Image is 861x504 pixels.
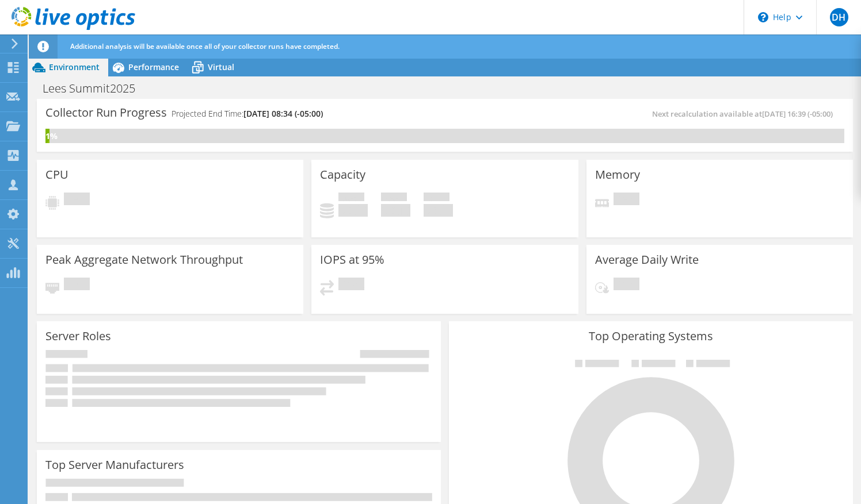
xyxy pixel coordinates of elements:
[338,193,364,204] span: Used
[70,41,340,51] span: Additional analysis will be available once all of your collector runs have completed.
[424,204,453,217] h4: 0 GiB
[595,253,699,266] h3: Average Daily Write
[243,108,323,119] span: [DATE] 08:34 (-05:00)
[45,330,111,343] h3: Server Roles
[614,193,639,208] span: Pending
[208,61,234,72] span: Virtual
[338,204,368,217] h4: 0 GiB
[45,459,184,471] h3: Top Server Manufacturers
[64,278,90,293] span: Pending
[128,61,179,72] span: Performance
[37,82,153,95] h1: Lees Summit2025
[458,330,844,343] h3: Top Operating Systems
[45,168,68,181] h3: CPU
[652,109,839,119] span: Next recalculation available at
[45,130,49,143] div: 1%
[172,107,323,120] h4: Projected End Time:
[320,168,365,181] h3: Capacity
[49,61,100,72] span: Environment
[64,193,90,208] span: Pending
[381,204,410,217] h4: 0 GiB
[595,168,640,181] h3: Memory
[320,253,384,266] h3: IOPS at 95%
[45,253,243,266] h3: Peak Aggregate Network Throughput
[830,8,848,26] span: DH
[381,193,407,204] span: Free
[424,193,449,204] span: Total
[762,109,833,119] span: [DATE] 16:39 (-05:00)
[758,12,768,22] svg: \n
[614,278,639,293] span: Pending
[338,278,364,293] span: Pending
